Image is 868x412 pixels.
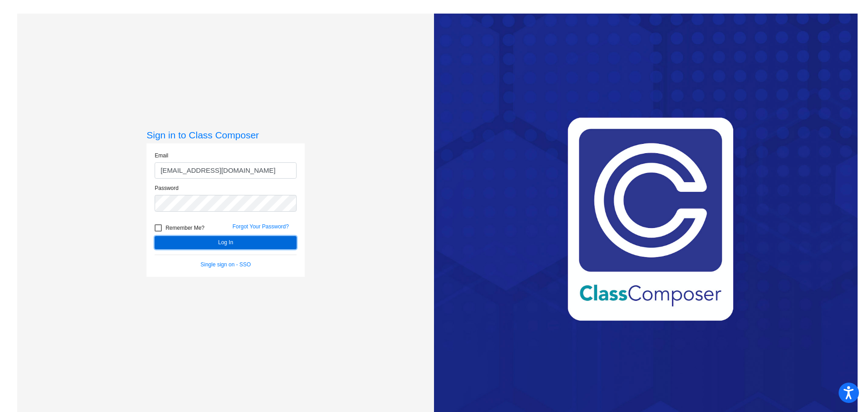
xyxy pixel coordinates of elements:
[155,152,168,160] label: Email
[201,261,251,268] a: Single sign on - SSO
[232,223,289,230] a: Forgot Your Password?
[155,236,297,249] button: Log In
[155,184,179,192] label: Password
[165,223,204,233] span: Remember Me?
[146,129,305,141] h3: Sign in to Class Composer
